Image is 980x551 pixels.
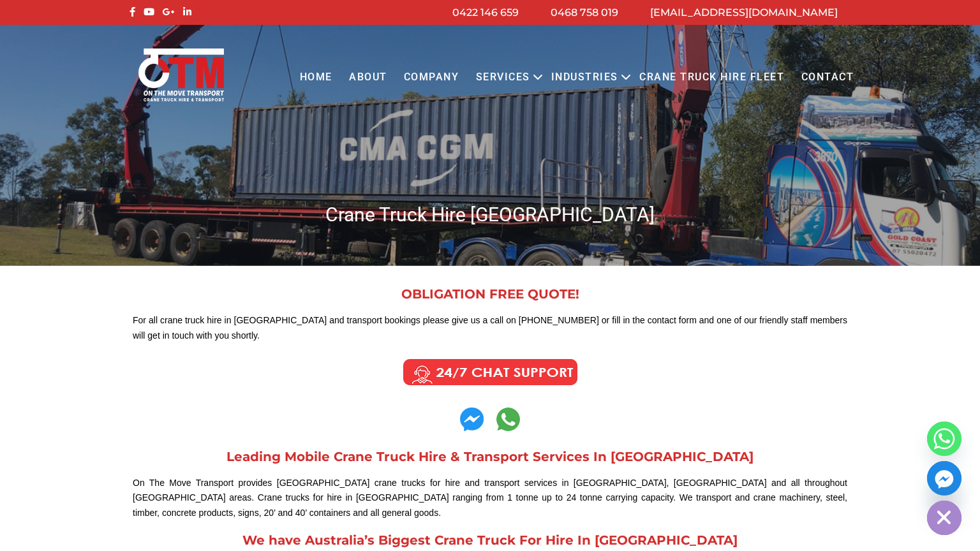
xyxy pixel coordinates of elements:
img: Otmtransport [136,47,226,103]
a: 0468 758 019 [551,6,618,18]
h2: Leading Mobile Crane Truck Hire & Transport Services In [GEOGRAPHIC_DATA] [133,450,847,463]
h1: Crane Truck Hire [GEOGRAPHIC_DATA] [126,202,854,227]
a: Crane Truck Hire Fleet [631,60,792,95]
img: Contact us on Whatsapp [496,408,520,431]
a: 0422 146 659 [452,6,519,18]
a: [EMAIL_ADDRESS][DOMAIN_NAME] [650,6,838,18]
a: Services [468,60,538,95]
img: Call us Anytime [394,356,586,388]
img: Contact us on Whatsapp [460,408,484,431]
a: Home [291,60,340,95]
h2: We have Australia’s Biggest Crane Truck For Hire In [GEOGRAPHIC_DATA] [133,534,847,547]
a: COMPANY [396,60,468,95]
a: Contact [792,60,862,95]
a: Industries [543,60,627,95]
a: About [341,60,396,95]
a: Whatsapp [927,422,961,456]
p: On The Move Transport provides [GEOGRAPHIC_DATA] crane trucks for hire and transport services in ... [133,476,847,521]
a: Facebook_Messenger [927,461,961,496]
p: For all crane truck hire in [GEOGRAPHIC_DATA] and transport bookings please give us a call on [PH... [133,313,847,344]
h2: OBLIGATION FREE QUOTE! [133,288,847,300]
